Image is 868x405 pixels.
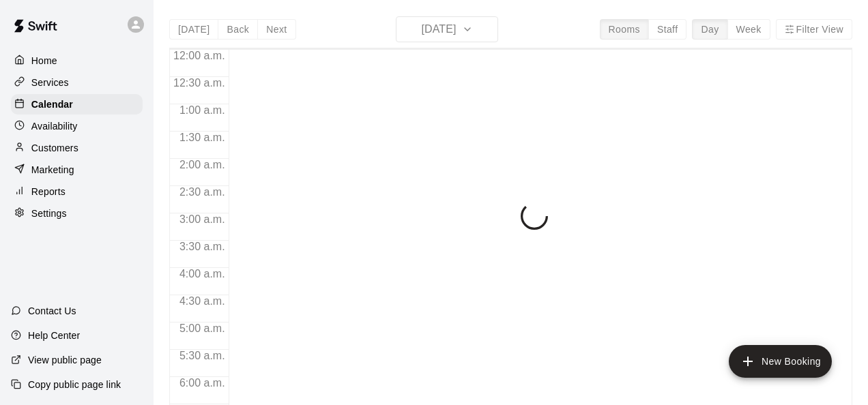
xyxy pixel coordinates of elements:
p: Customers [31,141,78,155]
a: Customers [11,138,143,158]
span: 1:00 a.m. [176,104,229,116]
span: 4:00 a.m. [176,268,229,280]
span: 2:00 a.m. [176,159,229,170]
span: 5:00 a.m. [176,322,229,334]
span: 2:30 a.m. [176,186,229,198]
p: Marketing [31,163,74,177]
p: Reports [31,185,66,198]
span: 6:00 a.m. [176,377,229,389]
p: Settings [31,207,67,220]
a: Services [11,72,143,93]
span: 1:30 a.m. [176,132,229,143]
a: Home [11,50,143,71]
a: Calendar [11,94,143,115]
a: Marketing [11,160,143,180]
span: 5:30 a.m. [176,350,229,361]
span: 3:00 a.m. [176,213,229,225]
p: Home [31,54,57,67]
p: View public page [28,353,102,367]
a: Availability [11,116,143,136]
a: Settings [11,203,143,224]
button: add [729,345,832,378]
span: 12:30 a.m. [170,77,229,89]
p: Availability [31,119,78,133]
p: Copy public page link [28,378,121,391]
p: Contact Us [28,304,76,318]
p: Calendar [31,97,73,111]
span: 12:00 a.m. [170,50,229,61]
a: Reports [11,181,143,202]
span: 3:30 a.m. [176,241,229,252]
span: 4:30 a.m. [176,295,229,307]
p: Services [31,76,69,89]
p: Help Center [28,329,80,342]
